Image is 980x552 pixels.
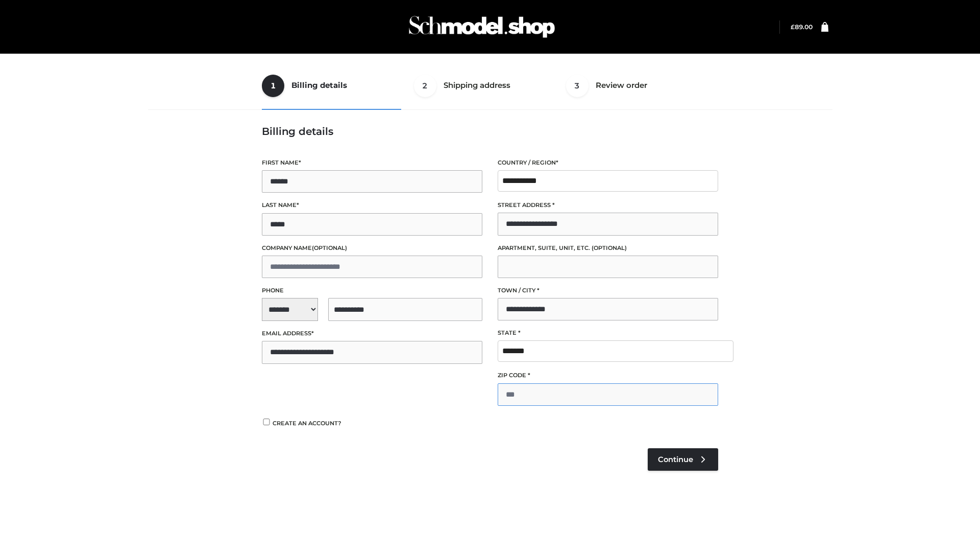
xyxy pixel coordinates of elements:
a: £89.00 [791,23,813,31]
span: Create an account? [273,420,341,427]
label: State [498,328,718,338]
span: (optional) [592,244,627,251]
label: Company name [262,243,482,253]
label: ZIP Code [498,371,718,380]
label: Apartment, suite, unit, etc. [498,243,718,253]
label: Street address [498,200,718,210]
bdi: 89.00 [791,23,813,31]
label: Last name [262,200,482,210]
input: Create an account? [262,419,271,425]
img: Schmodel Admin 964 [405,7,558,47]
span: £ [791,23,795,31]
h3: Billing details [262,125,718,137]
label: Phone [262,286,482,295]
label: First name [262,158,482,168]
label: Email address [262,329,482,338]
span: (optional) [312,244,347,251]
a: Continue [648,448,718,471]
span: Continue [658,455,693,464]
label: Country / Region [498,158,718,168]
label: Town / City [498,286,718,295]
